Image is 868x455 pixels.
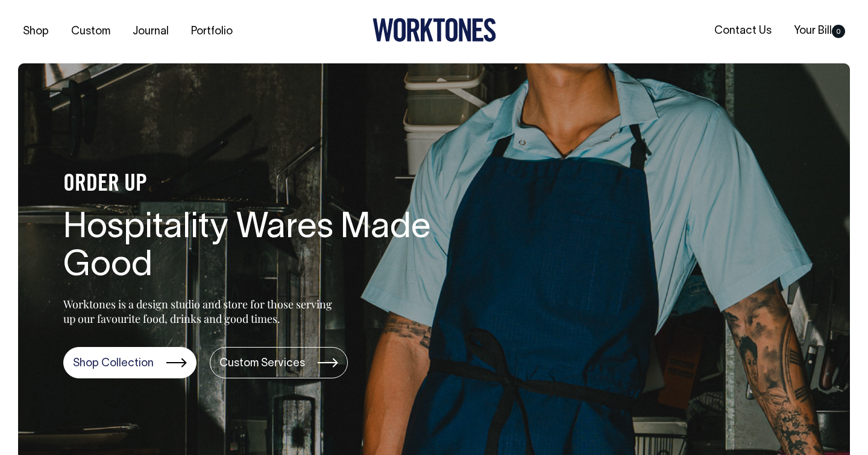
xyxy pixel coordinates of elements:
span: 0 [832,25,845,38]
a: Custom [66,22,115,42]
p: Worktones is a design studio and store for those serving up our favourite food, drinks and good t... [63,297,338,326]
h1: Hospitality Wares Made Good [63,209,449,287]
a: Shop Collection [63,347,197,378]
h4: ORDER UP [63,172,449,197]
a: Your Bill0 [789,21,850,41]
a: Shop [18,22,54,42]
a: Journal [128,22,174,42]
a: Custom Services [210,347,348,378]
a: Contact Us [709,21,776,41]
a: Portfolio [186,22,237,42]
